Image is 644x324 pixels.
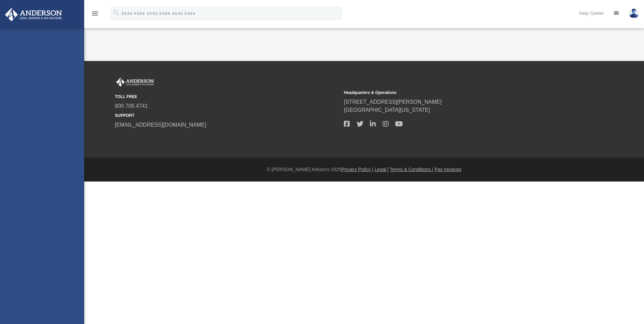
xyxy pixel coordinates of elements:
small: Headquarters & Operations [344,90,568,96]
a: 800.706.4741 [115,103,148,109]
a: Privacy Policy | [342,167,374,172]
small: SUPPORT [115,112,339,119]
a: Terms & Conditions | [390,167,433,172]
a: Pay Invoices [434,167,461,172]
i: search [112,9,120,17]
img: Anderson Advisors Platinum Portal [3,8,64,21]
img: Anderson Advisors Platinum Portal [115,78,155,87]
small: TOLL FREE [115,94,339,100]
a: menu [91,13,99,18]
a: Legal | [375,167,389,172]
a: [EMAIL_ADDRESS][DOMAIN_NAME] [115,122,206,128]
img: User Pic [629,8,639,18]
div: © [PERSON_NAME] Advisors 2025 [84,166,644,173]
i: menu [91,9,99,18]
a: [GEOGRAPHIC_DATA][US_STATE] [344,107,430,113]
a: [STREET_ADDRESS][PERSON_NAME] [344,99,442,105]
